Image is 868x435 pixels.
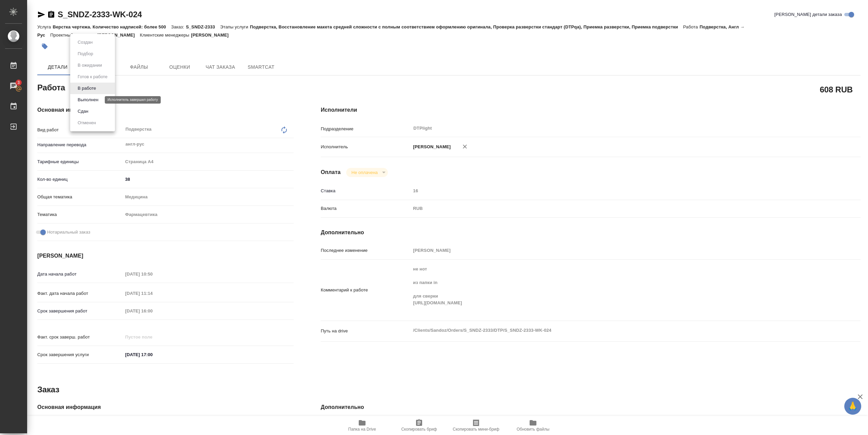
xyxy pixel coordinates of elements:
[76,96,100,104] button: Выполнен
[76,108,90,115] button: Сдан
[76,85,98,92] button: В работе
[76,62,104,69] button: В ожидании
[76,50,95,58] button: Подбор
[76,119,98,127] button: Отменен
[76,73,110,81] button: Готов к работе
[76,39,95,46] button: Создан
